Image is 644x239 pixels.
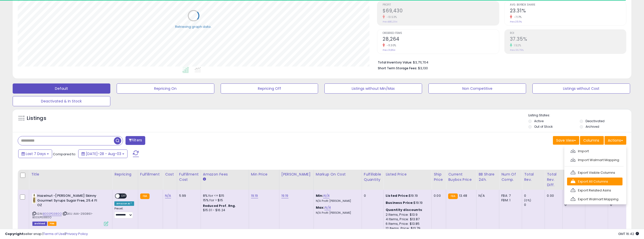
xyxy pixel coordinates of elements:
[140,193,150,199] small: FBA
[43,231,65,236] a: Terms of Use
[32,212,93,219] span: | SKU: AAA-290861-B00EPG380O
[5,232,88,236] div: seller snap | |
[281,193,288,198] a: 19.19
[316,172,360,177] div: Markup on Cost
[281,172,311,177] div: [PERSON_NAME]
[586,119,605,123] label: Deactivated
[386,193,409,198] b: Listed Price:
[385,15,397,19] small: -13.53%
[316,211,358,215] p: N/A Profit [PERSON_NAME]
[528,113,631,118] p: Listing States:
[565,203,585,207] div: 0
[43,212,62,216] a: B00EPG380O
[567,147,622,155] a: Import
[534,124,553,129] label: Out of Stock
[179,193,197,198] div: 5.99
[48,222,56,226] span: FBA
[547,172,560,188] div: Total Rev. Diff.
[567,178,622,185] a: Export All Columns
[126,136,145,145] button: Filters
[385,44,396,47] small: -11.30%
[510,20,522,23] small: Prev: 25.11%
[383,49,395,52] small: Prev: 31,864
[510,4,626,6] span: Avg. Buybox Share
[567,156,622,164] a: Import Walmart Mapping
[386,201,428,205] div: $19.19
[618,231,639,236] span: 2025-08-11 16:42 GMT
[378,59,622,65] li: $3,711,704
[175,24,212,29] div: Retrieving graph data..
[203,172,247,177] div: Amazon Fees
[364,172,381,182] div: Fulfillable Quantity
[5,231,24,236] strong: Copyright
[386,212,428,217] div: 2 Items, Price: $13.9
[501,172,520,182] div: Num of Comp.
[386,217,428,222] div: 4 Items, Price: $13.87
[383,20,397,23] small: Prev: $80,294
[324,205,330,210] a: N/A
[510,8,626,15] h2: 23.31%
[586,124,599,129] label: Archived
[479,172,497,182] div: BB Share 24h.
[323,193,329,198] a: N/A
[386,200,413,205] b: Business Price:
[434,193,442,198] div: 0.00
[512,15,522,19] small: -7.17%
[448,172,474,182] div: Current Buybox Price
[479,193,495,198] div: N/A
[459,193,467,198] span: 13.48
[140,172,161,177] div: Fulfillment
[179,172,199,182] div: Fulfillment Cost
[316,199,358,203] p: N/A Profit [PERSON_NAME]
[18,149,52,158] button: Last 7 Days
[383,36,499,43] h2: 28,264
[510,32,626,35] span: ROI
[524,193,545,198] div: 0
[31,172,110,177] div: Title
[524,198,531,202] small: (0%)
[316,205,325,210] b: Max:
[510,49,524,52] small: Prev: 36.79%
[203,208,245,212] div: $15.01 - $16.24
[567,195,622,203] a: Export Walmart Mapping
[32,222,47,226] span: Listings that have been deleted from Seller Central
[583,138,599,143] span: Columns
[386,208,428,212] div: :
[378,60,412,64] b: Total Inventory Value:
[32,193,108,225] div: ASIN:
[383,32,499,35] span: Ordered Items
[324,83,422,94] button: Listings without Min/Max
[13,96,110,106] button: Deactivated & In Stock
[66,231,88,236] a: Privacy Policy
[547,193,558,198] div: 0.00
[27,115,46,122] h5: Listings
[605,136,626,145] button: Actions
[32,193,36,204] img: 31ol2dHCAFL._SL40_.jpg
[316,193,323,198] b: Min:
[165,193,171,198] a: N/A
[383,4,499,6] span: Profit
[37,193,99,209] b: Hazelnut -[PERSON_NAME] Skinny Gourmet Syrups Sugar Free, 25.4 Fl OZ
[165,172,175,177] div: Cost
[532,83,630,94] button: Listings without Cost
[534,119,544,123] label: Active
[203,177,206,182] small: Amazon Fees.
[203,193,245,198] div: 8% for <= $15
[114,207,134,218] div: Preset:
[567,186,622,194] a: Export Related Asins
[501,198,518,203] div: FBM: 1
[251,172,277,177] div: Min Price
[553,136,579,145] button: Save View
[524,203,545,207] div: 0
[314,170,362,190] th: The percentage added to the cost of goods (COGS) that forms the calculator for Min & Max prices.
[364,193,380,198] div: 0
[117,83,214,94] button: Repricing On
[114,201,134,206] div: Amazon AI *
[428,83,526,94] button: Non Competitive
[203,204,236,208] b: Reduced Prof. Rng.
[86,151,121,156] span: [DATE]-28 - Aug-03
[524,172,543,182] div: Total Rev.
[251,193,258,198] a: 19.19
[53,152,76,157] span: Compared to:
[512,44,521,47] small: 1.52%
